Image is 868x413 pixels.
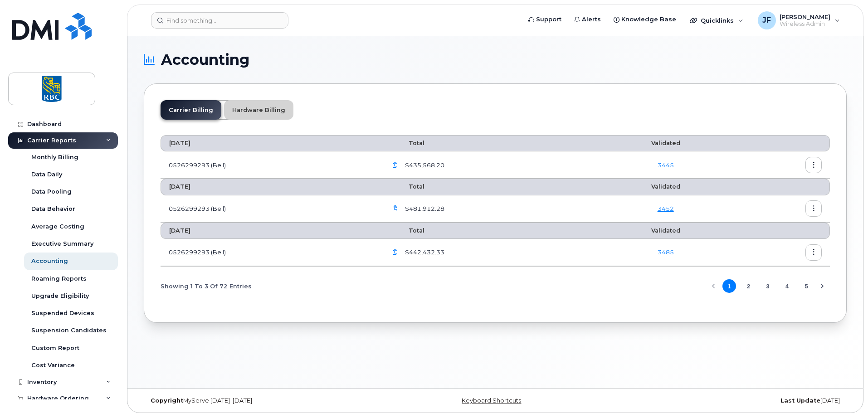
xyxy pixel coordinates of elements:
[144,397,378,404] div: MyServe [DATE]–[DATE]
[761,279,775,293] button: Page 3
[598,223,733,239] th: Validated
[224,100,293,120] a: Hardware Billing
[387,227,424,234] span: Total
[161,279,252,293] span: Showing 1 To 3 Of 72 Entries
[403,161,444,170] span: $435,568.20
[815,279,829,293] button: Next Page
[741,279,755,293] button: Page 2
[722,279,736,293] button: Page 1
[151,397,183,404] strong: Copyright
[161,223,379,239] th: [DATE]
[780,279,794,293] button: Page 4
[658,205,674,212] a: 3452
[598,135,733,151] th: Validated
[612,397,847,404] div: [DATE]
[161,239,379,266] td: 0526299293 (Bell)
[403,248,444,257] span: $442,432.33
[403,204,444,213] span: $481,912.28
[800,279,813,293] button: Page 5
[161,195,379,223] td: 0526299293 (Bell)
[161,135,379,151] th: [DATE]
[387,140,424,146] span: Total
[598,179,733,195] th: Validated
[780,397,820,404] strong: Last Update
[161,53,249,67] span: Accounting
[161,179,379,195] th: [DATE]
[161,151,379,179] td: 0526299293 (Bell)
[658,248,674,256] a: 3485
[387,183,424,190] span: Total
[462,397,521,404] a: Keyboard Shortcuts
[658,161,674,169] a: 3445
